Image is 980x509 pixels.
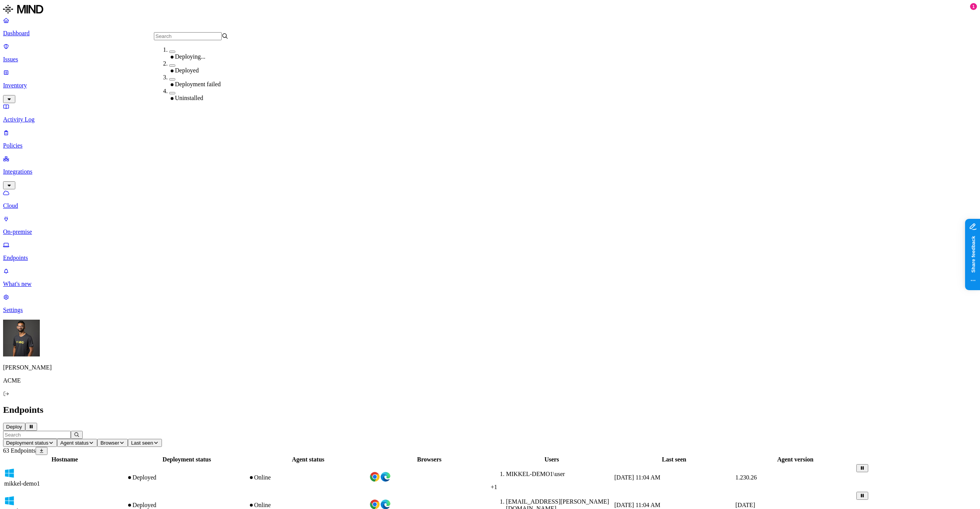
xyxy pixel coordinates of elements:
[3,30,977,37] p: Dashboard
[614,502,660,508] span: [DATE] 11:04 AM
[3,17,977,37] a: Dashboard
[3,82,977,89] p: Inventory
[127,502,247,509] div: Deployed
[3,405,977,415] h2: Endpoints
[3,431,71,439] input: Search
[3,168,977,175] p: Integrations
[131,440,153,446] span: Last seen
[3,254,977,261] p: Endpoints
[127,474,247,481] div: Deployed
[3,56,977,63] p: Issues
[506,471,565,477] span: MIKKEL-DEMO1\user
[127,456,247,463] div: Deployment status
[60,440,88,446] span: Agent status
[169,53,244,60] div: Deploying...
[3,69,977,102] a: Inventory
[735,502,755,508] span: [DATE]
[248,456,368,463] div: Agent status
[3,268,977,287] a: What's new
[169,95,244,102] div: Uninstalled
[735,474,757,481] span: 1.230.26
[6,440,48,446] span: Deployment status
[3,423,25,431] button: Deploy
[4,480,40,487] span: mikkel-demo1
[970,3,977,10] div: 1
[3,3,43,15] img: MIND
[154,32,222,40] input: Search
[3,294,977,314] a: Settings
[491,484,497,490] span: + 1
[369,471,380,482] img: chrome.svg
[3,189,977,209] a: Cloud
[3,129,977,149] a: Policies
[3,155,977,188] a: Integrations
[3,3,977,17] a: MIND
[3,320,40,356] img: Amit Cohen
[3,202,977,209] p: Cloud
[169,81,244,88] div: Deployment failed
[3,103,977,123] a: Activity Log
[369,456,489,463] div: Browsers
[169,67,244,74] div: Deployed
[100,440,119,446] span: Browser
[735,456,855,463] div: Agent version
[3,447,36,454] span: 63 Endpoints
[3,377,977,384] p: ACME
[4,456,125,463] div: Hostname
[3,281,977,287] p: What's new
[614,456,734,463] div: Last seen
[3,228,977,235] p: On-premise
[4,468,15,479] img: windows.svg
[248,502,368,509] div: Online
[380,471,391,482] img: edge.svg
[3,116,977,123] p: Activity Log
[3,215,977,235] a: On-premise
[3,142,977,149] p: Policies
[248,474,368,481] div: Online
[3,241,977,261] a: Endpoints
[491,456,613,463] div: Users
[3,307,977,314] p: Settings
[614,474,660,481] span: [DATE] 11:04 AM
[4,496,15,506] img: windows.svg
[3,43,977,63] a: Issues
